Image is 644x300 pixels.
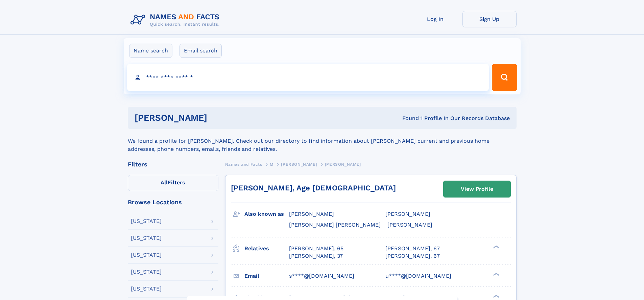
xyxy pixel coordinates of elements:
[131,252,162,258] div: [US_STATE]
[131,286,162,292] div: [US_STATE]
[492,272,500,276] div: ❯
[305,115,510,122] div: Found 1 Profile In Our Records Database
[289,211,334,217] span: [PERSON_NAME]
[387,222,432,228] span: [PERSON_NAME]
[385,245,440,252] a: [PERSON_NAME], 67
[281,162,317,167] span: [PERSON_NAME]
[244,270,289,282] h3: Email
[244,208,289,220] h3: Also known as
[127,64,489,91] input: search input
[492,245,500,249] div: ❯
[128,175,218,191] label: Filters
[225,160,262,168] a: Names and Facts
[231,184,396,192] a: [PERSON_NAME], Age [DEMOGRAPHIC_DATA]
[289,252,343,260] a: [PERSON_NAME], 37
[385,252,440,260] a: [PERSON_NAME], 67
[325,162,361,167] span: [PERSON_NAME]
[270,160,273,168] a: M
[492,294,500,298] div: ❯
[131,218,162,224] div: [US_STATE]
[289,222,381,228] span: [PERSON_NAME] [PERSON_NAME]
[281,160,317,168] a: [PERSON_NAME]
[180,44,222,58] label: Email search
[244,243,289,254] h3: Relatives
[408,11,462,27] a: Log In
[462,11,517,27] a: Sign Up
[385,211,430,217] span: [PERSON_NAME]
[131,269,162,275] div: [US_STATE]
[128,199,218,205] div: Browse Locations
[129,44,172,58] label: Name search
[289,245,343,252] a: [PERSON_NAME], 65
[131,235,162,241] div: [US_STATE]
[161,179,168,186] span: All
[135,114,305,122] h1: [PERSON_NAME]
[492,64,517,91] button: Search Button
[128,129,517,153] div: We found a profile for [PERSON_NAME]. Check out our directory to find information about [PERSON_N...
[128,161,218,167] div: Filters
[270,162,273,167] span: M
[444,181,510,197] a: View Profile
[128,11,225,29] img: Logo Names and Facts
[461,181,493,197] div: View Profile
